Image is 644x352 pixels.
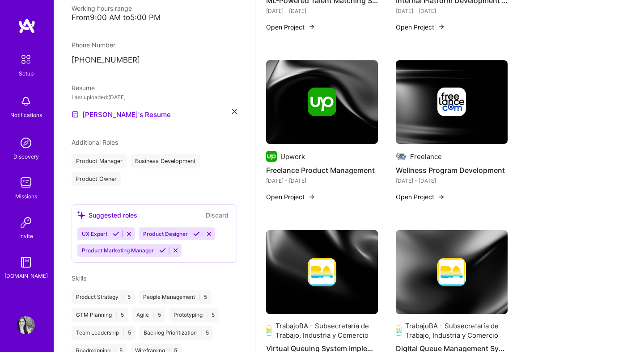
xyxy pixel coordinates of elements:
[308,193,315,201] img: arrow-right
[72,154,127,168] div: Product Manager
[139,326,213,340] div: Backlog Prioritization 5
[159,247,166,254] i: Accept
[266,60,378,144] img: cover
[72,326,136,340] div: Team Leadership 5
[396,325,402,336] img: Company logo
[206,311,208,318] span: |
[4,271,48,281] div: [DOMAIN_NAME]
[72,111,79,118] img: Resume
[17,50,35,69] img: setup
[72,13,237,22] div: From 9:00 AM to 5:00 PM
[266,230,378,314] img: cover
[396,164,508,176] h4: Wellness Program Development
[396,192,445,201] button: Open Project
[15,192,37,201] div: Missions
[308,88,336,116] img: Company logo
[17,134,35,152] img: discovery
[126,230,132,237] i: Reject
[82,247,154,254] span: Product Marketing Manager
[139,290,212,304] div: People Management 5
[17,316,35,334] img: User Avatar
[200,329,202,336] span: |
[396,60,508,144] img: cover
[72,172,121,186] div: Product Owner
[17,253,35,271] img: guide book
[72,138,118,146] span: Additional Roles
[438,193,445,201] img: arrow-right
[122,293,124,301] span: |
[115,311,117,318] span: |
[72,41,115,49] span: Phone Number
[77,211,85,219] i: icon SuggestedTeams
[143,230,188,237] span: Product Designer
[410,152,442,161] div: Freelance
[123,329,124,336] span: |
[308,258,336,286] img: Company logo
[232,109,237,114] i: icon Close
[437,258,466,286] img: Company logo
[266,6,378,16] div: [DATE] - [DATE]
[19,231,33,241] div: Invite
[396,22,445,32] button: Open Project
[199,293,200,301] span: |
[266,325,272,336] img: Company logo
[72,55,237,66] p: [PHONE_NUMBER]
[82,230,107,237] span: UX Expert
[396,176,508,185] div: [DATE] - [DATE]
[77,210,137,220] div: Suggested roles
[203,210,231,220] button: Discard
[18,18,36,34] img: logo
[308,23,315,30] img: arrow-right
[72,92,237,102] div: Last uploaded: [DATE]
[19,69,34,78] div: Setup
[396,151,407,162] img: Company logo
[72,274,86,282] span: Skills
[438,23,445,30] img: arrow-right
[132,308,165,322] div: Agile 5
[266,164,378,176] h4: Freelance Product Management
[72,290,135,304] div: Product Strategy 5
[17,174,35,192] img: teamwork
[405,321,508,340] div: TrabajoBA - Subsecretaría de Trabajo, Industria y Comercio
[396,230,508,314] img: cover
[172,247,179,254] i: Reject
[266,151,277,162] img: Company logo
[72,84,95,92] span: Resume
[113,230,119,237] i: Accept
[153,311,154,318] span: |
[131,154,200,168] div: Business Development
[275,321,378,340] div: TrabajoBA - Subsecretaría de Trabajo, Industria y Comercio
[266,192,315,201] button: Open Project
[72,4,132,12] span: Working hours range
[266,176,378,185] div: [DATE] - [DATE]
[396,6,508,16] div: [DATE] - [DATE]
[266,22,315,32] button: Open Project
[169,308,219,322] div: Prototyping 5
[437,88,466,116] img: Company logo
[72,109,171,120] a: [PERSON_NAME]'s Resume
[17,214,35,231] img: Invite
[13,152,39,161] div: Discovery
[72,308,128,322] div: GTM Planning 5
[206,230,212,237] i: Reject
[15,316,37,334] a: User Avatar
[280,152,305,161] div: Upwork
[193,230,200,237] i: Accept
